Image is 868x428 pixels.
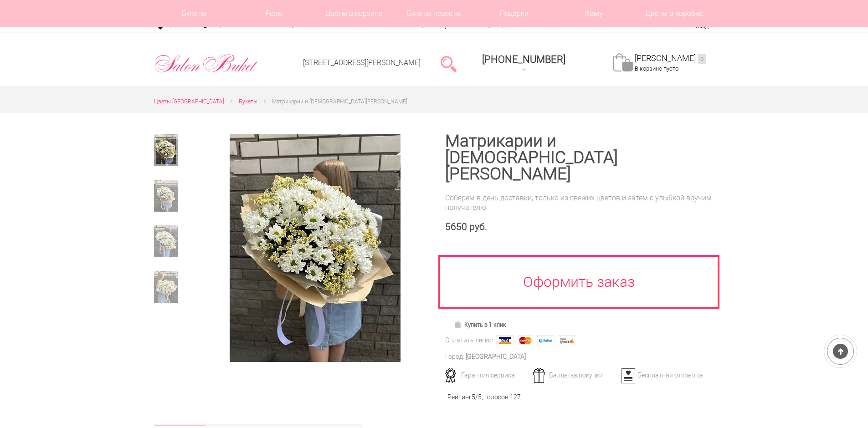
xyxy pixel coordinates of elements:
[454,321,464,328] img: Купить в 1 клик
[445,336,493,345] div: Оплатить легко:
[635,53,706,64] a: [PERSON_NAME]
[517,335,534,346] img: MasterCard
[482,54,565,65] span: [PHONE_NUMBER]
[272,98,407,105] span: Матрикарии и [DEMOGRAPHIC_DATA][PERSON_NAME]
[442,371,532,379] div: Гарантия сервиса
[445,193,714,212] div: Соберем в день доставки, только из свежих цветов и затем с улыбкой вручим получателю.
[239,98,257,105] span: Букеты
[472,393,475,401] span: 5
[154,98,224,105] span: Цветы [GEOGRAPHIC_DATA]
[496,335,514,346] img: Visa
[445,133,714,182] h1: Матрикарии и [DEMOGRAPHIC_DATA][PERSON_NAME]
[450,318,510,331] a: Купить в 1 клик
[466,352,526,362] div: [GEOGRAPHIC_DATA]
[537,335,555,346] img: Webmoney
[154,51,258,75] img: Цветы Нижний Новгород
[230,134,401,362] img: Матрикарии и Хризантема кустовая
[558,335,575,346] img: Яндекс Деньги
[445,221,714,233] div: 5650 руб.
[207,134,423,362] a: Увеличить
[239,97,257,107] a: Букеты
[510,393,521,401] span: 127
[477,51,571,76] a: [PHONE_NUMBER]
[618,371,708,379] div: Бесплатная открытка
[154,97,224,107] a: Цветы [GEOGRAPHIC_DATA]
[698,54,706,64] ins: 0
[303,58,421,67] a: [STREET_ADDRESS][PERSON_NAME]
[635,65,678,72] span: В корзине пусто
[438,255,720,309] a: Оформить заказ
[530,371,620,379] div: Баллы за покупки
[445,352,464,362] div: Город:
[447,392,522,402] div: Рейтинг /5, голосов: .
